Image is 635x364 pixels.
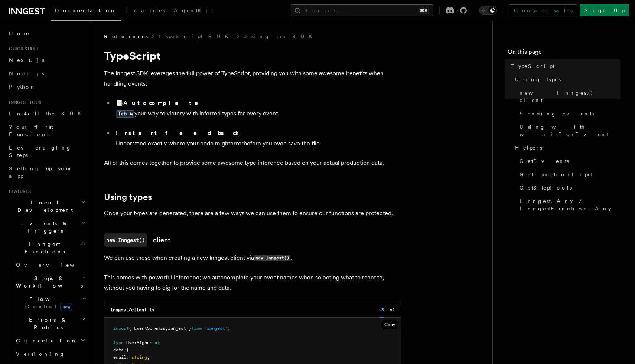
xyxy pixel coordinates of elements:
p: Once your types are generated, there are a few ways we can use them to ensure our functions are p... [104,208,401,219]
p: The Inngest SDK leverages the full power of TypeScript, providing you with some awesome benefits ... [104,68,401,89]
span: ; [228,326,230,331]
span: Python [9,84,36,90]
code: new Inngest() [254,255,290,261]
span: , [165,326,168,331]
span: Install the SDK [9,111,86,117]
a: TypeScript SDK [158,33,233,40]
span: { [157,340,160,345]
span: Helpers [515,144,542,151]
a: Home [6,27,87,40]
span: error [230,140,244,147]
span: GetFunctionInput [520,171,593,178]
strong: Instant feedback [116,129,240,137]
span: data [113,347,124,352]
span: TypeScript [511,62,554,70]
span: new Inngest() client [520,89,620,104]
span: Cancellation [13,337,77,344]
code: inngest/client.ts [110,307,154,312]
p: We can use these when creating a new Inngest client via . [104,253,401,263]
span: ; [147,355,150,360]
button: Inngest Functions [6,237,87,258]
a: Node.js [6,67,87,80]
a: new Inngest() client [517,86,620,107]
span: Versioning [16,351,65,357]
a: Python [6,80,87,94]
a: Sign Up [580,4,629,16]
span: Home [9,30,30,37]
span: Errors & Retries [13,316,81,331]
span: References [104,33,148,40]
span: Using with waitForEvent [520,123,620,138]
span: GetEvents [520,157,569,165]
span: Next.js [9,57,44,63]
a: Inngest.Any / InngestFunction.Any [517,194,620,215]
span: Inngest } [168,326,191,331]
span: { [126,347,129,352]
button: Events & Triggers [6,217,87,237]
a: Setting up your app [6,162,87,183]
kbd: Tab ↹ [116,110,134,118]
span: Examples [125,7,165,13]
button: v3 [379,302,384,318]
a: Documentation [51,2,121,21]
span: "inngest" [204,326,228,331]
button: Errors & Retries [13,313,87,334]
a: Next.js [6,53,87,67]
li: Understand exactly where your code might before you even save the file. [114,128,401,149]
a: Versioning [13,347,87,361]
button: Local Development [6,196,87,217]
span: Inngest.Any / InngestFunction.Any [520,197,620,212]
span: Node.js [9,70,44,76]
span: UserSignup [126,340,152,345]
span: Setting up your app [9,165,73,179]
span: Leveraging Steps [9,145,72,158]
span: type [113,340,124,345]
span: Overview [16,262,92,268]
button: Search...⌘K [291,4,433,16]
span: = [155,340,157,345]
a: Using types [512,73,620,86]
a: Using with waitForEvent [517,120,620,141]
button: Toggle dark mode [479,6,497,15]
a: Overview [13,258,87,272]
span: Sending events [520,110,594,117]
h1: TypeScript [104,49,401,62]
span: : [126,355,129,360]
span: Features [6,188,31,194]
span: Events & Triggers [6,220,81,235]
a: TypeScript [508,59,620,73]
h4: On this page [508,47,620,59]
a: new Inngest()client [104,233,170,247]
a: GetStepTools [517,181,620,194]
a: Leveraging Steps [6,141,87,162]
button: Cancellation [13,334,87,347]
span: Inngest Functions [6,240,80,255]
button: v2 [390,302,395,318]
a: Using the SDK [243,33,317,40]
span: Steps & Workflows [13,275,83,289]
a: GetEvents [517,154,620,168]
span: Documentation [55,7,116,13]
a: Contact sales [509,4,577,16]
span: { EventSchemas [129,326,165,331]
span: from [191,326,202,331]
code: new Inngest() [104,233,147,247]
a: Using types [104,192,152,202]
span: : [124,347,126,352]
span: new [60,303,72,311]
span: email [113,355,126,360]
li: 📑 your way to victory with inferred types for every event. [114,98,401,125]
a: Your first Functions [6,120,87,141]
span: Flow Control [13,295,82,310]
a: AgentKit [169,2,218,20]
p: This comes with powerful inference; we autocomplete your event names when selecting what to react... [104,272,401,293]
a: Sending events [517,107,620,120]
button: Flow Controlnew [13,292,87,313]
span: AgentKit [174,7,213,13]
p: All of this comes together to provide some awesome type inference based on your actual production... [104,158,401,168]
button: Steps & Workflows [13,272,87,292]
a: Examples [121,2,169,20]
a: Helpers [512,141,620,154]
span: Quick start [6,46,38,52]
a: GetFunctionInput [517,168,620,181]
